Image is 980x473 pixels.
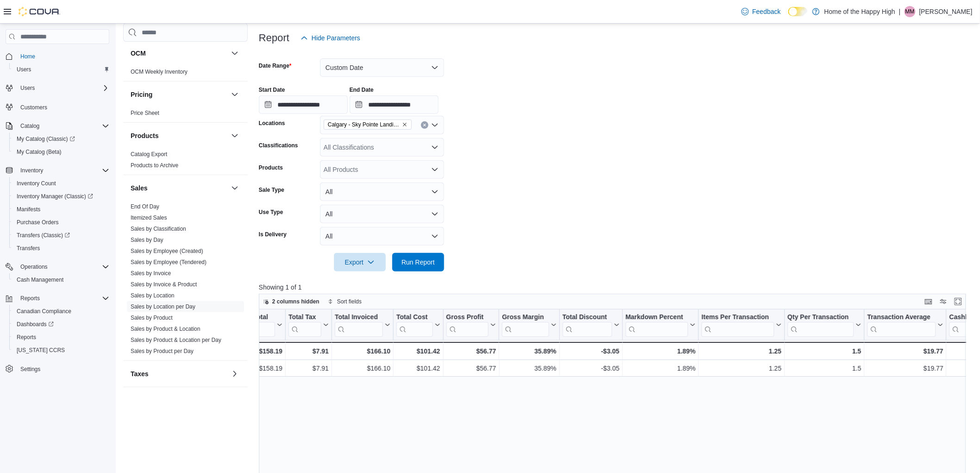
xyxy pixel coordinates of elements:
[9,344,113,357] button: [US_STATE] CCRS
[131,68,188,76] span: OCM Weekly Inventory
[396,313,433,337] div: Total Cost
[626,363,696,374] div: 1.89%
[867,313,943,337] button: Transaction Average
[502,313,549,322] div: Gross Margin
[17,148,62,156] span: My Catalog (Beta)
[131,49,227,58] button: OCM
[335,313,390,337] button: Total Invoiced
[2,362,113,376] button: Settings
[259,86,285,94] label: Start Date
[20,104,47,111] span: Customers
[17,245,40,252] span: Transfers
[563,346,620,357] div: -$3.05
[563,313,620,337] button: Total Discount
[131,226,186,232] a: Sales by Classification
[788,346,861,357] div: 1.5
[626,313,696,337] button: Markdown Percent
[259,208,283,216] label: Use Type
[131,326,201,332] a: Sales by Product & Location
[131,162,178,169] span: Products to Archive
[396,363,440,374] div: $101.42
[13,133,109,145] span: My Catalog (Classic)
[13,345,109,356] span: Washington CCRS
[2,50,113,63] button: Home
[446,346,496,357] div: $56.77
[446,363,496,374] div: $56.77
[2,82,113,95] button: Users
[13,204,44,215] a: Manifests
[17,363,109,375] span: Settings
[17,232,70,239] span: Transfers (Classic)
[289,313,321,322] div: Total Tax
[19,7,60,16] img: Cova
[17,180,56,187] span: Inventory Count
[17,102,51,113] a: Customers
[13,146,109,158] span: My Catalog (Beta)
[17,206,40,213] span: Manifests
[788,313,861,337] button: Qty Per Transaction
[242,313,283,337] button: Subtotal
[17,135,75,143] span: My Catalog (Classic)
[563,313,612,322] div: Total Discount
[320,183,444,201] button: All
[131,303,195,310] a: Sales by Location per Day
[9,63,113,76] button: Users
[13,243,44,254] a: Transfers
[297,29,364,47] button: Hide Parameters
[131,49,146,58] h3: OCM
[20,263,48,271] span: Operations
[335,363,390,374] div: $166.10
[17,293,44,304] button: Reports
[13,274,67,285] a: Cash Management
[350,86,374,94] label: End Date
[131,183,227,193] button: Sales
[229,48,240,59] button: OCM
[13,230,109,241] span: Transfers (Classic)
[17,120,109,132] span: Catalog
[502,313,549,337] div: Gross Margin
[502,346,556,357] div: 35.89%
[320,58,444,77] button: Custom Date
[123,149,248,175] div: Products
[131,109,159,117] span: Price Sheet
[402,258,435,267] span: Run Report
[131,281,197,288] a: Sales by Invoice & Product
[320,205,444,223] button: All
[131,214,167,221] a: Itemized Sales
[17,82,38,94] button: Users
[2,292,113,305] button: Reports
[867,313,936,322] div: Transaction Average
[229,89,240,100] button: Pricing
[396,346,440,357] div: $101.42
[259,142,298,149] label: Classifications
[131,225,186,233] span: Sales by Classification
[17,364,44,375] a: Settings
[123,66,248,81] div: OCM
[131,236,163,244] span: Sales by Day
[259,283,974,292] p: Showing 1 of 1
[17,334,36,341] span: Reports
[9,318,113,331] a: Dashboards
[923,296,934,307] button: Keyboard shortcuts
[13,133,79,145] a: My Catalog (Classic)
[20,84,35,92] span: Users
[131,348,194,354] a: Sales by Product per Day
[919,6,973,17] p: [PERSON_NAME]
[131,337,221,343] a: Sales by Product & Location per Day
[259,120,285,127] label: Locations
[9,242,113,255] button: Transfers
[2,100,113,114] button: Customers
[867,363,943,374] div: $19.77
[229,130,240,141] button: Products
[131,131,159,140] h3: Products
[229,368,240,379] button: Taxes
[20,167,43,174] span: Inventory
[289,363,329,374] div: $7.91
[9,216,113,229] button: Purchase Orders
[259,62,292,69] label: Date Range
[339,253,380,271] span: Export
[17,82,109,94] span: Users
[335,313,383,322] div: Total Invoiced
[753,7,781,16] span: Feedback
